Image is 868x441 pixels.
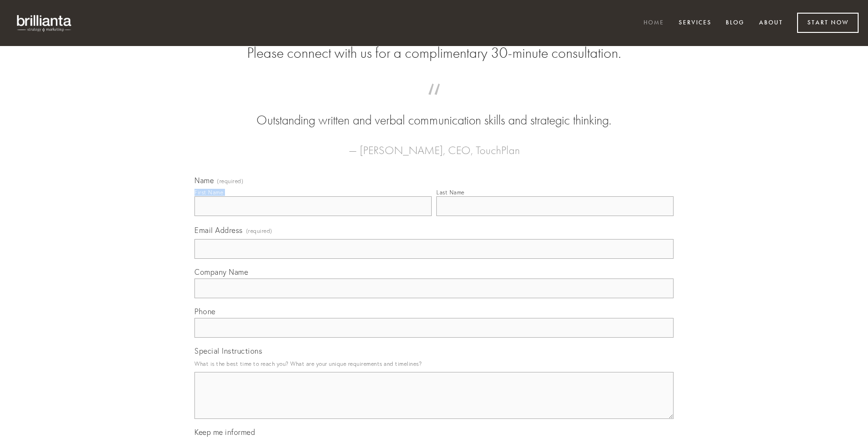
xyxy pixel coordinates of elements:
[194,225,243,235] span: Email Address
[217,178,243,184] span: (required)
[194,267,248,277] span: Company Name
[246,224,272,237] span: (required)
[194,189,223,196] div: First Name
[209,93,659,111] span: “
[194,427,255,437] span: Keep me informed
[194,176,214,185] span: Name
[194,357,674,370] p: What is the best time to reach you? What are your unique requirements and timelines?
[9,9,80,37] img: brillianta - research, strategy, marketing
[673,15,718,31] a: Services
[720,15,751,31] a: Blog
[194,44,674,62] h2: Please connect with us for a complimentary 30-minute consultation.
[436,189,465,196] div: Last Name
[194,307,216,316] span: Phone
[637,15,670,31] a: Home
[209,130,659,160] figcaption: — [PERSON_NAME], CEO, TouchPlan
[194,346,262,356] span: Special Instructions
[797,13,859,33] a: Start Now
[209,93,659,130] blockquote: Outstanding written and verbal communication skills and strategic thinking.
[753,15,789,31] a: About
